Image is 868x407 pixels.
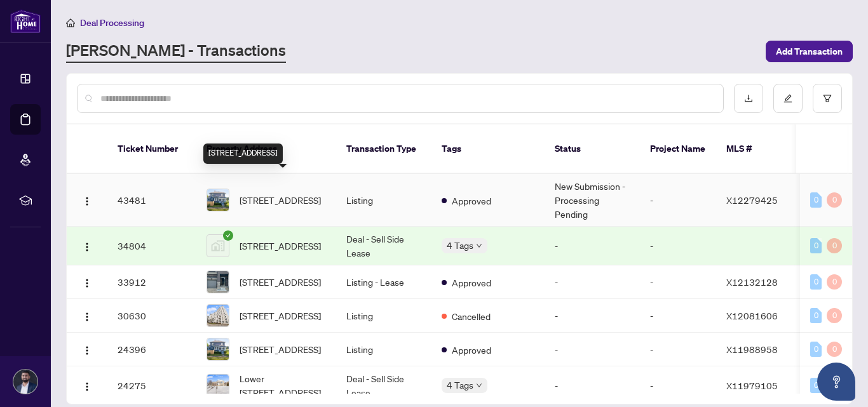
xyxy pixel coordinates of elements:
div: 0 [810,238,822,253]
div: 0 [827,342,842,357]
button: Open asap [817,363,855,401]
td: 24275 [107,366,196,405]
td: 33912 [107,265,196,299]
th: Status [545,124,640,174]
span: Lower [STREET_ADDRESS] [240,371,326,399]
th: Project Name [640,124,716,174]
img: Logo [82,312,92,322]
th: Transaction Type [336,124,431,174]
span: down [476,243,482,249]
td: - [640,366,716,405]
img: Logo [82,278,92,288]
button: Logo [77,236,97,256]
img: logo [10,10,41,33]
div: 0 [810,308,822,323]
img: Logo [82,345,92,356]
span: Approved [452,276,491,290]
div: 0 [810,342,822,357]
button: Logo [77,190,97,210]
span: Approved [452,194,491,208]
span: X12132128 [726,276,778,288]
span: [STREET_ADDRESS] [240,275,321,289]
th: Property Address [196,124,336,174]
a: [PERSON_NAME] - Transactions [66,40,286,63]
button: Add Transaction [766,41,853,62]
button: Logo [77,375,97,396]
button: Logo [77,305,97,326]
div: 0 [827,274,842,290]
span: edit [783,94,792,103]
button: filter [813,84,842,113]
td: - [545,299,640,333]
td: Listing - Lease [336,265,431,299]
span: [STREET_ADDRESS] [240,342,321,356]
button: Logo [77,339,97,359]
button: download [734,84,763,113]
span: 4 Tags [447,378,473,392]
span: down [476,382,482,389]
span: Add Transaction [776,41,843,62]
td: New Submission - Processing Pending [545,174,640,227]
td: - [640,333,716,366]
span: X12279425 [726,194,778,206]
th: Tags [431,124,545,174]
span: X11979105 [726,380,778,391]
span: filter [823,94,832,103]
span: home [66,18,75,27]
img: Logo [82,242,92,252]
span: download [744,94,753,103]
div: 0 [827,192,842,208]
td: - [545,366,640,405]
span: 4 Tags [447,238,473,253]
span: X12081606 [726,310,778,321]
span: Approved [452,343,491,357]
div: 0 [827,238,842,253]
td: 43481 [107,174,196,227]
td: 24396 [107,333,196,366]
td: - [640,265,716,299]
span: [STREET_ADDRESS] [240,193,321,207]
img: thumbnail-img [207,375,229,396]
img: Logo [82,382,92,392]
td: 30630 [107,299,196,333]
td: 34804 [107,227,196,265]
td: - [640,174,716,227]
div: 0 [810,274,822,290]
div: [STREET_ADDRESS] [203,143,283,164]
span: X11988958 [726,344,778,355]
th: Ticket Number [107,124,196,174]
td: Listing [336,333,431,366]
span: Deal Processing [80,17,144,29]
td: - [545,227,640,265]
td: Listing [336,299,431,333]
img: thumbnail-img [207,235,229,257]
td: - [640,227,716,265]
span: [STREET_ADDRESS] [240,309,321,323]
img: thumbnail-img [207,189,229,211]
th: MLS # [716,124,792,174]
button: Logo [77,272,97,292]
div: 0 [810,192,822,208]
td: - [545,333,640,366]
td: Deal - Sell Side Lease [336,366,431,405]
td: Deal - Sell Side Lease [336,227,431,265]
td: - [545,265,640,299]
span: [STREET_ADDRESS] [240,239,321,253]
img: thumbnail-img [207,305,229,326]
td: - [640,299,716,333]
img: Profile Icon [13,370,37,394]
td: Listing [336,174,431,227]
button: edit [773,84,803,113]
div: 0 [827,308,842,323]
img: Logo [82,196,92,206]
img: thumbnail-img [207,338,229,360]
span: check-circle [223,230,233,241]
img: thumbnail-img [207,271,229,293]
div: 0 [810,378,822,393]
span: Cancelled [452,309,491,323]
